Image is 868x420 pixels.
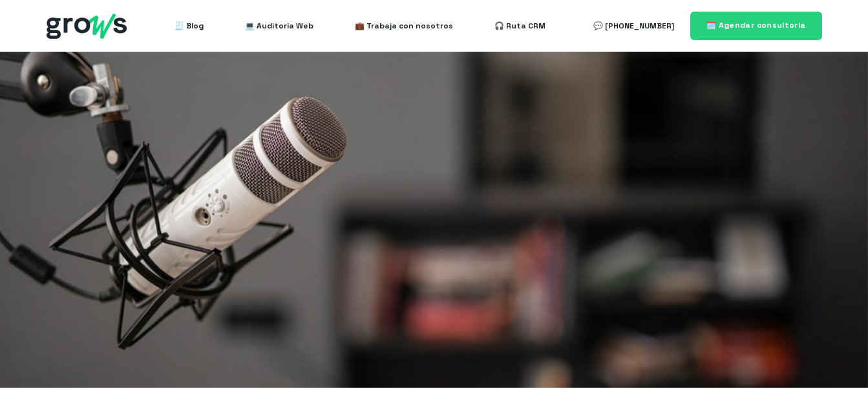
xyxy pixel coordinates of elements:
[690,12,822,39] a: 🗓️ Agendar consultoría
[706,20,806,30] span: 🗓️ Agendar consultoría
[175,13,204,39] a: 🧾 Blog
[47,14,127,39] img: grows - hubspot
[245,13,313,39] a: 💻 Auditoría Web
[355,13,453,39] a: 💼 Trabaja con nosotros
[593,13,674,39] a: 💬 [PHONE_NUMBER]
[494,13,545,39] a: 🎧 Ruta CRM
